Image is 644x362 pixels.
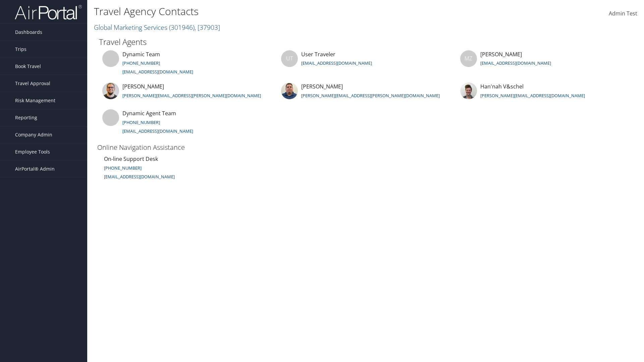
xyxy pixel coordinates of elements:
img: airportal-logo.png [15,4,82,20]
a: [PHONE_NUMBER] [122,60,160,66]
span: Employee Tools [15,143,50,160]
span: Dynamic Agent Team [122,110,176,117]
a: [PERSON_NAME][EMAIL_ADDRESS][PERSON_NAME][DOMAIN_NAME] [301,93,440,99]
a: [EMAIL_ADDRESS][DOMAIN_NAME] [104,173,175,180]
h1: Travel Agency Contacts [94,4,456,18]
div: UT [281,50,298,67]
img: hannah-vaschel.jpg [460,82,477,99]
span: ( 301946 ) [169,23,195,32]
small: [EMAIL_ADDRESS][DOMAIN_NAME] [104,174,175,180]
a: Global Marketing Services [94,23,220,32]
span: Company Admin [15,126,52,143]
span: Travel Approval [15,75,50,92]
span: [PERSON_NAME] [301,83,343,90]
span: User Traveler [301,51,335,58]
span: [PERSON_NAME] [122,83,164,90]
a: [EMAIL_ADDRESS][DOMAIN_NAME] [122,128,193,134]
span: Dynamic Team [122,51,160,58]
img: kyle-casazza.jpg [281,82,298,99]
h3: Online Navigation Assistance [97,143,227,152]
a: [EMAIL_ADDRESS][DOMAIN_NAME] [301,60,372,66]
span: Risk Management [15,92,55,109]
a: [PERSON_NAME][EMAIL_ADDRESS][PERSON_NAME][DOMAIN_NAME] [122,93,261,99]
div: MZ [460,50,477,67]
a: [PHONE_NUMBER] [104,165,142,171]
a: [EMAIL_ADDRESS][DOMAIN_NAME] [480,60,551,66]
a: [PHONE_NUMBER] [122,119,160,125]
a: Admin Test [609,3,637,24]
span: Trips [15,41,26,58]
span: AirPortal® Admin [15,161,55,177]
span: Admin Test [609,10,637,17]
span: [PERSON_NAME] [480,51,522,58]
h2: Travel Agents [99,36,632,48]
span: , [ 37903 ] [195,23,220,32]
span: Dashboards [15,24,42,41]
span: Book Travel [15,58,41,75]
img: jeff-curtis.jpg [102,82,119,99]
a: [PERSON_NAME][EMAIL_ADDRESS][DOMAIN_NAME] [480,93,585,99]
span: Han'nah V&schel [480,83,524,90]
span: On-line Support Desk [104,155,158,163]
span: Reporting [15,109,37,126]
a: [EMAIL_ADDRESS][DOMAIN_NAME] [122,69,193,75]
